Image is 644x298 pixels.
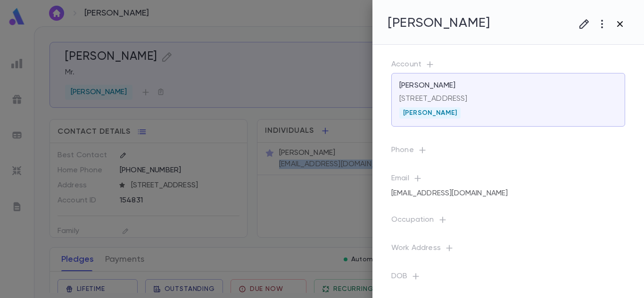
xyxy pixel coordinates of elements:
[391,215,625,228] p: Occupation
[391,272,625,285] p: DOB
[391,174,625,187] p: Email
[391,145,625,159] p: Phone
[391,60,625,73] p: Account
[391,185,508,202] div: [EMAIL_ADDRESS][DOMAIN_NAME]
[388,15,490,31] h4: [PERSON_NAME]
[399,109,461,117] span: [PERSON_NAME]
[391,243,625,257] p: Work Address
[399,81,455,90] p: [PERSON_NAME]
[399,94,617,104] p: [STREET_ADDRESS]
